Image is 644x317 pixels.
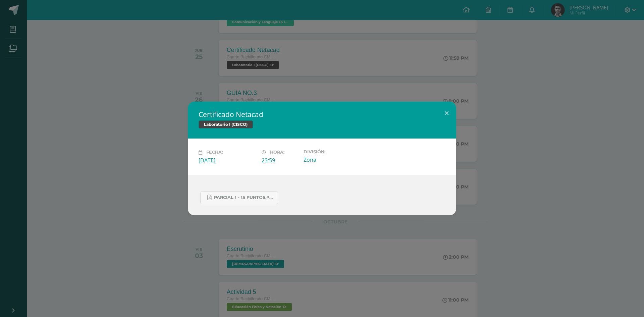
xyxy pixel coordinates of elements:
h2: Certificado Netacad [199,110,445,119]
div: Zona [304,156,361,163]
div: [DATE] [199,157,256,164]
div: 23:59 [262,157,298,164]
span: Fecha: [206,150,223,155]
span: Hora: [270,150,284,155]
a: Parcial 1 - 15 Puntos.pdf [200,191,278,204]
label: División: [304,149,361,154]
button: Close (Esc) [437,102,456,124]
span: Laboratorio I (CISCO) [199,120,253,128]
span: Parcial 1 - 15 Puntos.pdf [214,195,274,200]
